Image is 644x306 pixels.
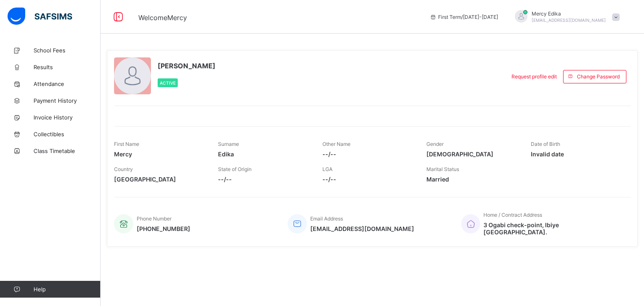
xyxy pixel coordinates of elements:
span: [PHONE_NUMBER] [137,225,190,232]
span: Class Timetable [34,148,101,154]
span: Invalid date [531,150,622,158]
span: Mercy Edika [532,10,606,17]
span: Payment History [34,97,101,104]
span: Mercy [114,150,205,158]
div: MercyEdika [506,10,624,24]
span: Invoice History [34,114,101,121]
span: Home / Contract Address [483,212,542,218]
span: Active [160,80,176,86]
span: Request profile edit [512,73,557,80]
span: [PERSON_NAME] [158,62,216,70]
span: Gender [426,141,444,147]
img: safsims [8,8,72,25]
span: Surname [218,141,239,147]
span: [GEOGRAPHIC_DATA] [114,176,205,183]
span: Help [34,286,100,293]
span: --/-- [322,176,414,183]
span: First Name [114,141,139,147]
span: School Fees [34,47,101,54]
span: 3 Ogabi check-point, Ibiye [GEOGRAPHIC_DATA]. [483,221,622,236]
span: Change Password [577,73,620,80]
span: [DEMOGRAPHIC_DATA] [426,150,518,158]
span: Phone Number [137,215,171,222]
span: Email Address [310,215,343,222]
span: Collectibles [34,131,101,137]
span: --/-- [322,150,414,158]
span: State of Origin [218,166,252,172]
span: Results [34,64,101,70]
span: Date of Birth [531,141,560,147]
span: Married [426,176,518,183]
span: Welcome Mercy [138,13,187,22]
span: Marital Status [426,166,459,172]
span: Edika [218,150,309,158]
span: Other Name [322,141,351,147]
span: [EMAIL_ADDRESS][DOMAIN_NAME] [532,18,606,23]
span: Country [114,166,133,172]
span: session/term information [430,14,498,20]
span: --/-- [218,176,309,183]
span: Attendance [34,80,101,87]
span: [EMAIL_ADDRESS][DOMAIN_NAME] [310,225,414,232]
span: LGA [322,166,332,172]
